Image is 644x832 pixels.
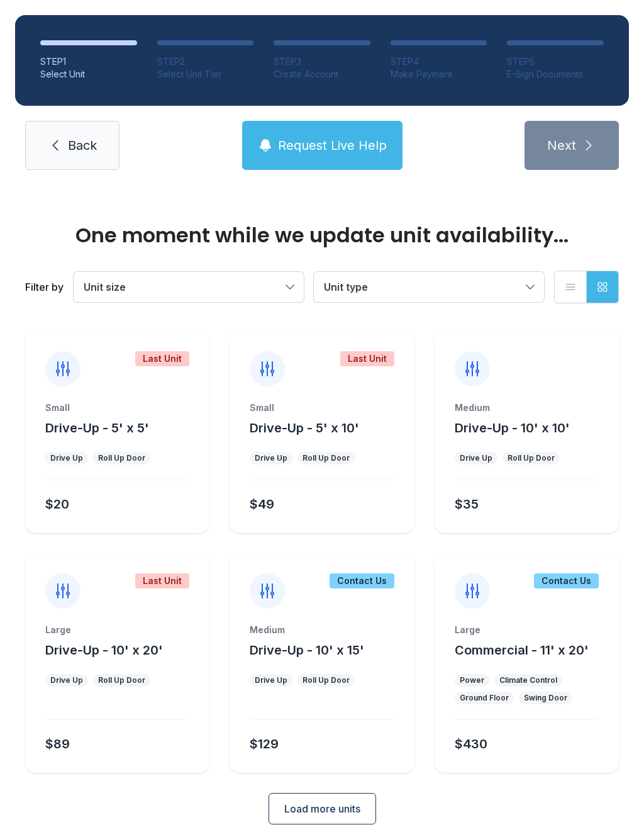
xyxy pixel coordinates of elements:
div: Medium [250,624,394,636]
button: Drive-Up - 10' x 10' [455,419,570,437]
button: Drive-Up - 5' x 10' [250,419,359,437]
div: Ground Floor [460,693,509,703]
div: Roll Up Door [98,675,145,685]
div: Large [45,624,189,636]
div: STEP 2 [157,55,254,68]
span: Drive-Up - 5' x 10' [250,420,359,436]
div: Drive Up [50,675,83,685]
div: $430 [455,735,487,753]
span: Drive-Up - 10' x 15' [250,643,364,658]
div: Climate Control [499,675,557,685]
div: Last Unit [135,351,189,366]
span: Next [547,137,576,154]
span: Load more units [284,801,360,816]
div: Roll Up Door [303,675,350,685]
div: Select Unit Tier [157,68,254,81]
div: STEP 5 [507,55,604,68]
div: Roll Up Door [508,453,555,463]
div: Roll Up Door [98,453,145,463]
div: Contact Us [534,573,599,588]
div: $89 [45,735,70,753]
span: Request Live Help [278,137,387,154]
div: Medium [455,402,599,414]
span: Drive-Up - 10' x 10' [455,420,570,436]
div: Large [455,624,599,636]
div: Select Unit [40,68,137,81]
div: Make Payment [391,68,487,81]
div: Create Account [274,68,370,81]
div: Drive Up [255,453,287,463]
div: Drive Up [255,675,287,685]
div: STEP 4 [391,55,487,68]
span: Unit type [324,281,368,293]
div: Swing Door [524,693,567,703]
div: STEP 3 [274,55,370,68]
button: Drive-Up - 5' x 5' [45,419,149,437]
div: Power [460,675,484,685]
div: Contact Us [330,573,394,588]
div: Drive Up [460,453,492,463]
button: Drive-Up - 10' x 20' [45,641,163,659]
div: Last Unit [135,573,189,588]
div: $129 [250,735,279,753]
button: Unit size [74,272,304,302]
span: Back [68,137,97,154]
div: Last Unit [340,351,394,366]
div: Roll Up Door [303,453,350,463]
div: E-Sign Documents [507,68,604,81]
div: Small [250,402,394,414]
span: Drive-Up - 10' x 20' [45,643,163,658]
span: Commercial - 11' x 20' [455,643,589,658]
div: Filter by [25,279,64,295]
button: Drive-Up - 10' x 15' [250,641,364,659]
div: Drive Up [50,453,83,463]
span: Drive-Up - 5' x 5' [45,420,149,436]
span: Unit size [84,281,126,293]
div: $35 [455,495,479,513]
div: $20 [45,495,69,513]
div: STEP 1 [40,55,137,68]
div: Small [45,402,189,414]
button: Unit type [314,272,544,302]
button: Commercial - 11' x 20' [455,641,589,659]
div: $49 [250,495,274,513]
div: One moment while we update unit availability... [25,225,619,245]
